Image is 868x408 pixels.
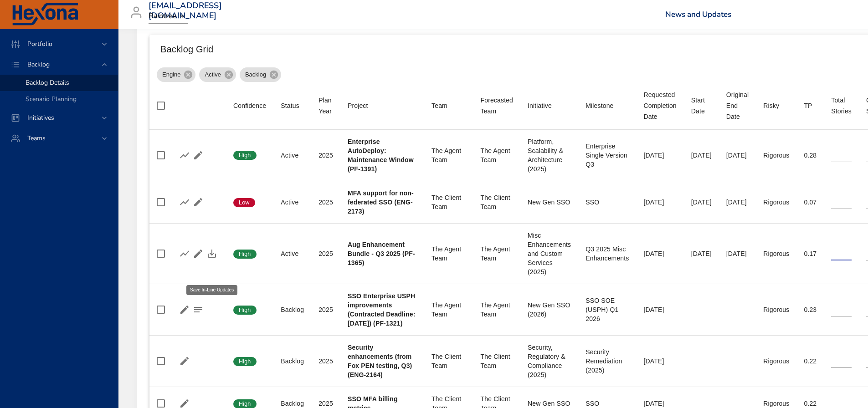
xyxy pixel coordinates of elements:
div: SSO [586,399,629,408]
div: Security, Regulatory & Compliance (2025) [528,343,571,379]
div: 0.22 [804,399,817,408]
div: Sort [643,89,676,122]
div: [DATE] [643,151,676,160]
div: [DATE] [691,151,712,160]
div: [DATE] [726,198,749,207]
div: Sort [528,100,552,111]
div: Active [281,151,304,160]
div: The Agent Team [431,146,466,164]
div: Forecasted Team [481,95,514,117]
span: Risky [763,100,789,111]
div: Misc Enhancements and Custom Services (2025) [528,231,571,276]
div: Security Remediation (2025) [586,347,629,375]
b: Security enhancements (from Fox PEN testing, Q3) (ENG-2164) [348,344,412,378]
div: Active [281,198,304,207]
div: Plan Year [318,95,333,117]
div: Rigorous [763,357,789,366]
div: Backlog [240,67,281,82]
div: Sort [586,100,613,111]
div: New Gen SSO [528,399,571,408]
div: Sort [233,100,266,111]
div: [DATE] [726,249,749,258]
div: 0.23 [804,305,817,314]
div: [DATE] [643,399,676,408]
div: Rigorous [763,249,789,258]
div: Sort [348,100,368,111]
span: High [233,357,257,366]
span: Project [348,100,417,111]
div: [DATE] [643,198,676,207]
div: Sort [763,100,779,111]
div: 2025 [318,151,333,160]
div: Raintree [149,9,188,24]
span: Backlog Details [26,78,69,87]
div: New Gen SSO [528,198,571,207]
button: Edit Project Details [191,148,205,162]
span: Original End Date [726,89,749,122]
div: The Agent Team [481,146,514,164]
div: Backlog [281,399,304,408]
div: Rigorous [763,305,789,314]
div: Sort [318,95,333,117]
div: [DATE] [643,357,676,366]
div: Rigorous [763,198,789,207]
b: Aug Enhancement Bundle - Q3 2025 (PF-1365) [348,241,415,266]
div: Sort [691,95,712,117]
span: Status [281,100,304,111]
div: [DATE] [691,249,712,258]
div: Active [199,67,236,82]
div: New Gen SSO (2026) [528,301,571,319]
div: Engine [157,67,195,82]
div: Confidence [233,100,266,111]
span: Team [431,100,466,111]
h3: [EMAIL_ADDRESS][DOMAIN_NAME] [149,1,222,20]
div: [DATE] [643,305,676,314]
div: Active [281,249,304,258]
span: High [233,306,257,314]
span: High [233,250,257,258]
div: Rigorous [763,151,789,160]
div: The Client Team [431,193,466,211]
div: The Agent Team [431,245,466,263]
div: Backlog [281,357,304,366]
span: Initiative [528,100,571,111]
div: Status [281,100,299,111]
b: Enterprise AutoDeploy: Maintenance Window (PF-1391) [348,138,414,173]
div: [DATE] [643,249,676,258]
div: Initiative [528,100,552,111]
div: The Client Team [481,352,514,370]
div: Start Date [691,95,712,117]
div: Sort [431,100,447,111]
div: Risky [763,100,779,111]
b: SSO Enterprise USPH improvements (Contracted Deadline: [DATE]) (PF-1321) [348,292,416,327]
button: Edit Project Details [191,247,205,260]
button: Show Burnup [178,247,191,260]
div: Team [431,100,447,111]
div: The Agent Team [481,245,514,263]
div: TP [804,100,812,111]
div: Q3 2025 Misc Enhancements [586,245,629,263]
div: The Client Team [431,352,466,370]
span: Backlog [240,70,272,79]
div: The Client Team [481,193,514,211]
button: Edit Project Details [191,195,205,209]
div: Total Stories [831,95,852,117]
div: SSO [586,198,629,207]
div: Sort [804,100,812,111]
div: 0.17 [804,249,817,258]
span: High [233,151,257,159]
div: 2025 [318,399,333,408]
span: Backlog [20,60,57,69]
div: The Agent Team [431,301,466,319]
span: Low [233,199,255,207]
div: Milestone [586,100,613,111]
div: Enterprise Single Version Q3 [586,142,629,169]
span: Scenario Planning [26,95,77,103]
div: Backlog [281,305,304,314]
div: Sort [726,89,749,122]
div: 0.28 [804,151,817,160]
div: [DATE] [726,151,749,160]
